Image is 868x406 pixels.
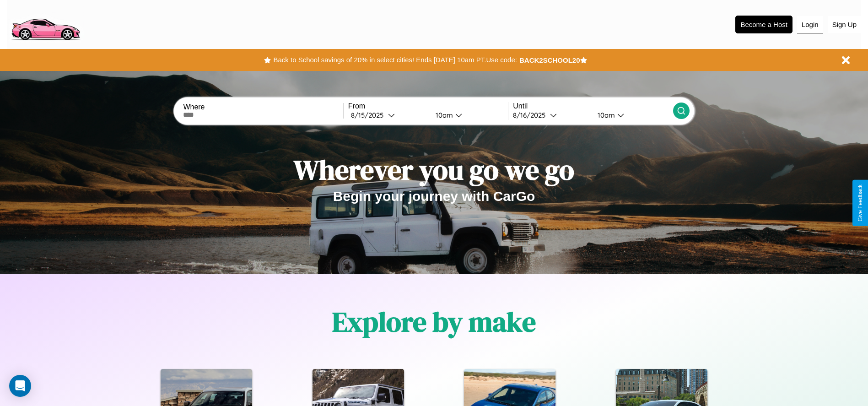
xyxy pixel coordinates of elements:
label: Until [513,102,673,110]
button: Become a Host [735,16,793,33]
h1: Explore by make [332,303,536,341]
button: 10am [590,110,673,120]
button: 8/15/2025 [348,110,428,120]
div: Give Feedback [857,184,863,222]
button: Sign Up [828,16,861,33]
button: 10am [428,110,508,120]
label: Where [183,103,343,111]
div: 10am [431,111,455,119]
label: From [348,102,508,110]
div: 10am [593,111,617,119]
button: Back to School savings of 20% in select cities! Ends [DATE] 10am PT.Use code: [271,54,519,66]
button: Login [797,16,823,33]
div: 8 / 16 / 2025 [513,111,550,119]
img: logo [7,5,84,43]
div: Open Intercom Messenger [9,375,31,397]
div: 8 / 15 / 2025 [351,111,388,119]
b: BACK2SCHOOL20 [519,56,580,64]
